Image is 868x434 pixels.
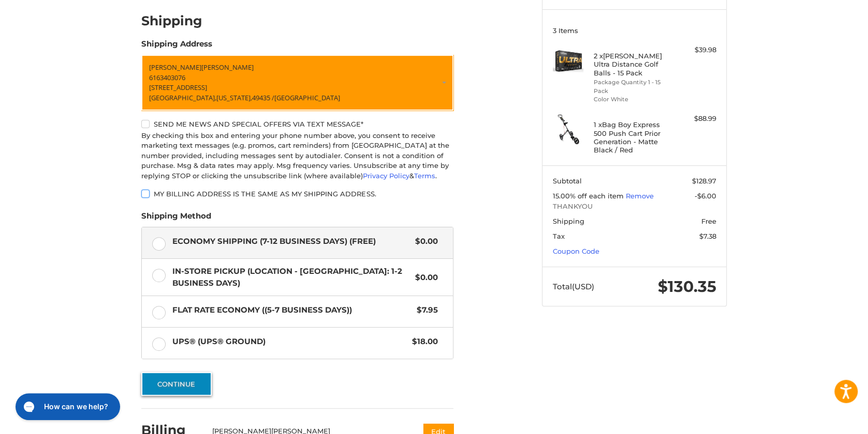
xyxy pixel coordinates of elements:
[149,63,201,72] span: [PERSON_NAME]
[172,336,407,348] span: UPS® (UPS® Ground)
[274,93,340,102] span: [GEOGRAPHIC_DATA]
[172,236,410,247] span: Economy Shipping (7-12 Business Days) (Free)
[252,93,274,102] span: 49435 /
[201,63,254,72] span: [PERSON_NAME]
[675,114,716,124] div: $88.99
[10,390,123,424] iframe: Gorgias live chat messenger
[658,277,716,296] span: $130.35
[149,93,216,102] span: [GEOGRAPHIC_DATA],
[553,232,565,240] span: Tax
[141,190,453,198] label: My billing address is the same as my shipping address.
[692,177,716,185] span: $128.97
[216,93,252,102] span: [US_STATE],
[553,217,584,225] span: Shipping
[553,177,582,185] span: Subtotal
[553,202,716,212] span: THANKYOU
[141,210,211,227] legend: Shipping Method
[172,304,412,316] span: Flat Rate Economy ((5-7 Business Days))
[149,73,185,82] span: 6163403076
[141,13,202,29] h2: Shipping
[553,26,716,35] h3: 3 Items
[363,172,409,180] a: Privacy Policy
[783,406,868,434] iframe: Google Customer Reviews
[594,120,673,154] h4: 1 x Bag Boy Express 500 Push Cart Prior Generation - Matte Black / Red
[149,83,207,92] span: [STREET_ADDRESS]
[553,282,594,291] span: Total (USD)
[410,236,438,247] span: $0.00
[594,95,673,104] li: Color White
[411,304,438,316] span: $7.95
[172,266,410,289] span: In-Store Pickup (Location - [GEOGRAPHIC_DATA]: 1-2 BUSINESS DAYS)
[553,247,599,255] a: Coupon Code
[407,336,438,348] span: $18.00
[594,52,673,77] h4: 2 x [PERSON_NAME] Ultra Distance Golf Balls - 15 Pack
[141,38,212,55] legend: Shipping Address
[626,192,654,200] a: Remove
[701,217,716,225] span: Free
[141,120,453,128] label: Send me news and special offers via text message*
[410,272,438,284] span: $0.00
[141,131,453,181] div: By checking this box and entering your phone number above, you consent to receive marketing text ...
[699,232,716,240] span: $7.38
[594,78,673,95] li: Package Quantity 1 - 15 Pack
[695,192,716,200] span: -$6.00
[141,372,212,396] button: Continue
[141,55,453,111] a: Enter or select a different address
[414,172,435,180] a: Terms
[675,45,716,55] div: $39.98
[553,192,626,200] span: 15.00% off each item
